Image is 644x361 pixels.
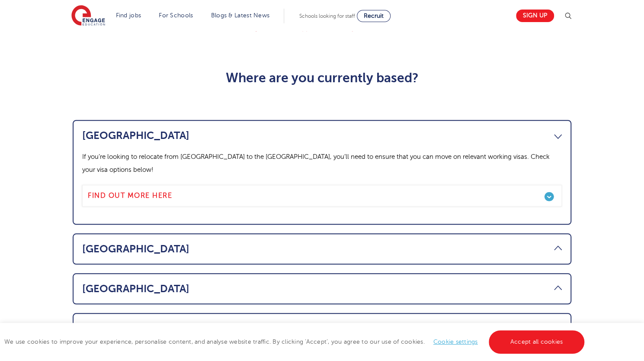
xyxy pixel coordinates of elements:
[82,129,562,142] a: [GEOGRAPHIC_DATA]
[82,283,562,295] a: [GEOGRAPHIC_DATA]
[4,338,586,345] span: We use cookies to improve your experience, personalise content, and analyse website traffic. By c...
[357,10,391,22] a: Recruit
[433,338,478,345] a: Cookie settings
[71,5,105,27] img: Engage Education
[211,12,270,19] a: Blogs & Latest News
[516,10,554,22] a: Sign up
[110,71,534,85] h2: Where are you currently based?
[299,13,355,19] span: Schools looking for staff
[489,330,585,354] a: Accept all cookies
[159,12,193,19] a: For Schools
[116,12,141,19] a: Find jobs
[364,13,384,19] span: Recruit
[82,150,562,176] p: If you’re looking to relocate from [GEOGRAPHIC_DATA] to the [GEOGRAPHIC_DATA], you’ll need to ens...
[82,243,562,255] a: [GEOGRAPHIC_DATA]
[88,192,172,200] b: Find out more here
[82,185,562,206] a: Find out more here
